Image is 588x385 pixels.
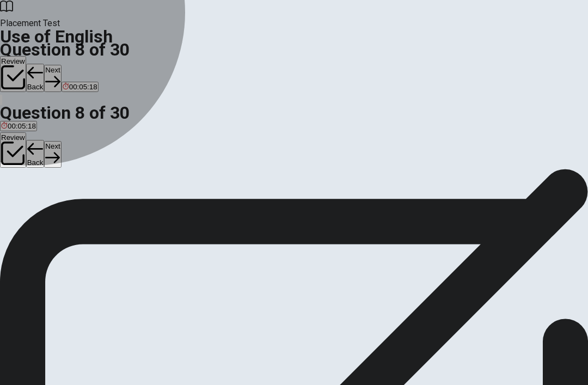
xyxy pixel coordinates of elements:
[26,64,45,92] button: Back
[62,82,99,92] button: 00:05:18
[44,141,61,168] button: Next
[69,83,97,91] span: 00:05:18
[26,140,45,168] button: Back
[8,122,36,130] span: 00:05:18
[44,65,61,91] button: Next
